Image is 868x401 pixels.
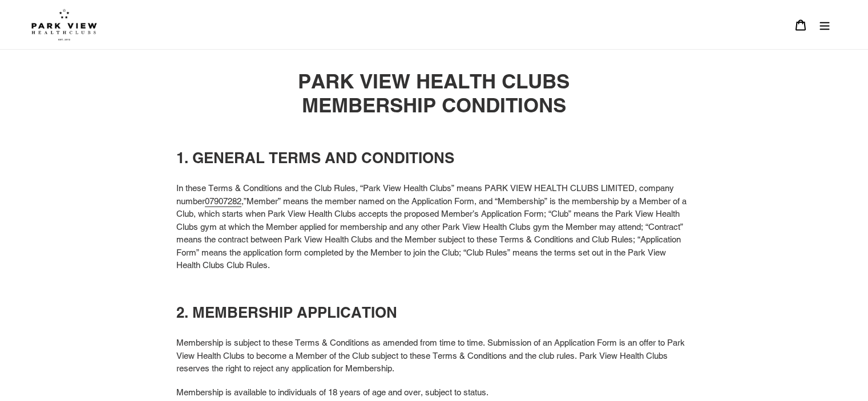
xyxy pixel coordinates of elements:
p: Membership is available to individuals of 18 years of age and over, subject to status. [176,386,692,399]
p: In these Terms & Conditions and the Club Rules, “Park View Health Clubs” means PARK VIEW HEALTH C... [176,182,692,272]
h1: PARK VIEW HEALTH CLUBS MEMBERSHIP CONDITIONS [176,70,692,118]
img: Park view health clubs is a gym near you. [31,9,97,40]
h3: 1. GENERAL TERMS AND CONDITIONS [176,149,692,167]
a: 07907282 [205,196,241,207]
button: Menu [813,13,837,37]
h3: 2. MEMBERSHIP APPLICATION [176,303,692,321]
p: Membership is subject to these Terms & Conditions as amended from time to time. Submission of an ... [176,337,692,375]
